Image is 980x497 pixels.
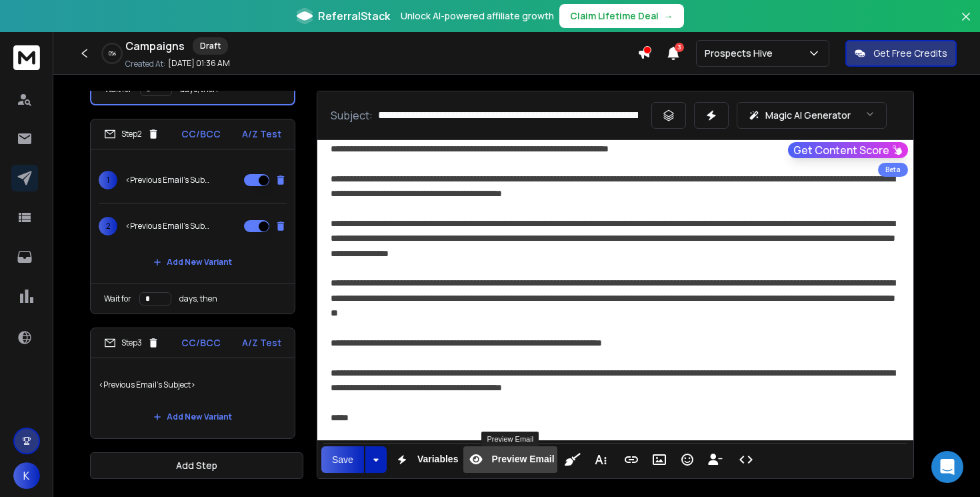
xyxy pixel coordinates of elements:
span: 3 [675,43,684,52]
span: Variables [415,454,461,465]
div: Step 3 [104,337,159,349]
button: K [13,462,40,489]
button: Close banner [957,8,975,40]
button: Insert Image (⌘P) [647,446,672,473]
p: Magic AI Generator [765,109,851,122]
li: Step3CC/BCCA/Z Test<Previous Email's Subject>Add New Variant [90,328,295,439]
button: Save [321,446,364,473]
div: Preview Email [481,432,539,446]
p: 0 % [109,49,116,57]
button: Code View [733,446,759,473]
p: Unlock AI-powered affiliate growth [401,9,554,23]
p: days, then [179,294,217,304]
button: Insert Link (⌘K) [619,446,644,473]
li: Step2CC/BCCA/Z Test1<Previous Email's Subject>2<Previous Email's Subject>Add New VariantWait ford... [90,119,295,314]
p: Get Free Credits [873,47,947,60]
p: <Previous Email's Subject> [125,175,211,185]
button: Claim Lifetime Deal→ [559,4,684,28]
button: Variables [389,446,461,473]
p: <Previous Email's Subject> [125,221,211,231]
p: CC/BCC [181,127,221,141]
button: Get Free Credits [845,40,957,67]
p: Prospects Hive [705,47,778,60]
span: ReferralStack [318,8,390,24]
div: Draft [193,37,228,55]
p: [DATE] 01:36 AM [168,58,230,69]
p: Wait for [104,294,131,304]
button: Clean HTML [560,446,585,473]
div: Open Intercom Messenger [931,451,963,483]
button: More Text [588,446,613,473]
button: Insert Unsubscribe Link [703,446,728,473]
span: → [664,9,673,23]
button: Preview Email [463,446,557,473]
p: CC/BCC [181,336,221,350]
span: 1 [99,171,117,189]
button: Add Step [90,452,303,479]
p: Subject: [331,107,373,123]
span: Preview Email [489,454,557,465]
div: Beta [878,163,908,177]
p: A/Z Test [242,127,281,141]
button: Emoticons [675,446,700,473]
div: Step 2 [104,128,159,140]
button: Magic AI Generator [737,102,887,129]
span: 2 [99,217,117,235]
p: <Previous Email's Subject> [99,366,287,404]
p: Created At: [125,59,165,69]
button: Get Content Score [788,142,908,158]
p: A/Z Test [242,336,281,350]
h1: Campaigns [125,38,185,54]
button: Add New Variant [143,404,243,430]
button: Add New Variant [143,249,243,276]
